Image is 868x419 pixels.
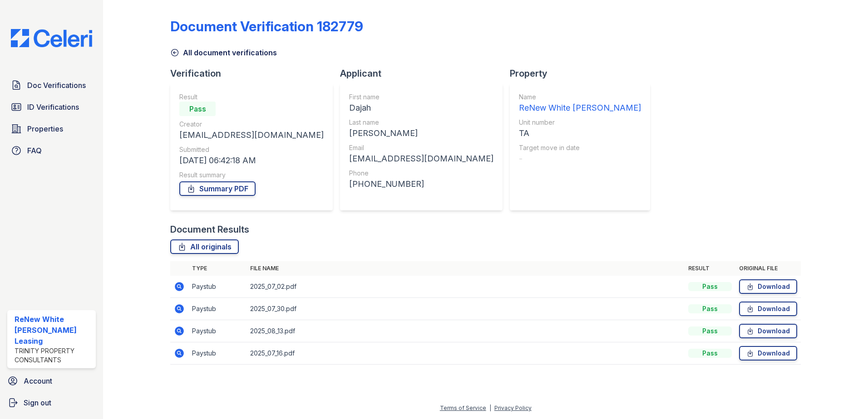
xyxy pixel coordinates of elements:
div: [DATE] 06:42:18 AM [179,154,324,167]
div: TA [519,127,641,140]
td: 2025_08_13.pdf [247,320,685,342]
th: Original file [735,261,801,276]
td: Paystub [188,342,247,365]
div: Last name [349,118,493,127]
a: Name ReNew White [PERSON_NAME] [519,93,641,114]
a: ID Verifications [7,98,96,116]
div: Pass [688,349,732,358]
span: FAQ [27,145,42,156]
a: FAQ [7,141,96,160]
div: [EMAIL_ADDRESS][DOMAIN_NAME] [179,129,324,141]
div: Verification [170,67,340,80]
div: Pass [688,282,732,291]
th: Type [188,261,247,276]
div: Phone [349,169,493,178]
a: All document verifications [170,47,277,58]
div: Dajah [349,102,493,114]
div: Document Results [170,223,249,236]
td: 2025_07_16.pdf [247,342,685,365]
div: First name [349,93,493,102]
div: Submitted [179,145,324,154]
div: Document Verification 182779 [170,18,363,34]
a: Download [739,302,797,316]
td: 2025_07_30.pdf [247,298,685,320]
a: Terms of Service [440,404,486,411]
span: Properties [27,123,63,134]
a: Download [739,279,797,294]
th: Result [685,261,735,276]
td: 2025_07_02.pdf [247,276,685,298]
div: Pass [688,326,732,336]
a: Sign out [4,394,99,412]
a: Download [739,324,797,338]
span: Sign out [24,397,51,408]
div: [PHONE_NUMBER] [349,178,493,190]
div: ReNew White [PERSON_NAME] Leasing [15,314,92,346]
a: Download [739,346,797,361]
iframe: chat widget [830,383,859,410]
div: Pass [688,304,732,313]
div: [EMAIL_ADDRESS][DOMAIN_NAME] [349,152,493,165]
td: Paystub [188,276,247,298]
a: Doc Verifications [7,76,96,94]
div: Unit number [519,118,641,127]
div: Result [179,93,324,102]
a: Account [4,372,99,390]
td: Paystub [188,320,247,342]
div: Property [510,67,657,80]
div: Pass [179,102,216,116]
a: Properties [7,120,96,138]
div: | [489,404,491,411]
div: - [519,152,641,165]
a: Privacy Policy [494,404,532,411]
a: Summary PDF [179,181,256,196]
div: ReNew White [PERSON_NAME] [519,102,641,114]
span: Account [24,375,52,386]
div: Target move in date [519,143,641,152]
span: ID Verifications [27,102,79,112]
img: CE_Logo_Blue-a8612792a0a2168367f1c8372b55b34899dd931a85d93a1a3d3e32e68fde9ad4.png [4,29,99,47]
th: File name [247,261,685,276]
div: Name [519,93,641,102]
span: Doc Verifications [27,80,86,91]
a: All originals [170,239,239,254]
div: Result summary [179,171,324,180]
div: Trinity Property Consultants [15,346,92,365]
div: Creator [179,120,324,129]
div: [PERSON_NAME] [349,127,493,140]
div: Applicant [340,67,510,80]
div: Email [349,143,493,152]
td: Paystub [188,298,247,320]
